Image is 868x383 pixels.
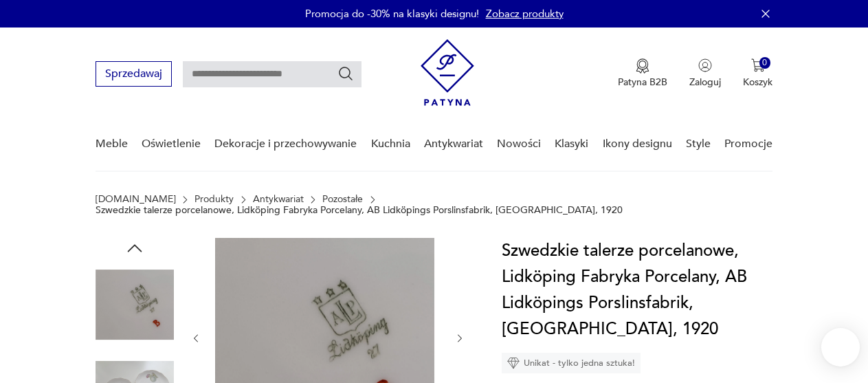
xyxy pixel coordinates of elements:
[194,194,234,205] a: Produkty
[497,118,541,171] a: Nowości
[689,76,721,89] p: Zaloguj
[96,194,176,205] a: [DOMAIN_NAME]
[724,118,772,171] a: Promocje
[502,353,641,373] div: Unikat - tylko jedna sztuka!
[743,76,772,89] p: Koszyk
[636,58,649,74] img: Ikona medalu
[759,57,771,69] div: 0
[686,118,711,171] a: Style
[96,118,128,171] a: Meble
[618,76,667,89] p: Patyna B2B
[371,118,410,171] a: Kuchnia
[253,194,304,205] a: Antykwariat
[214,118,357,171] a: Dekoracje i przechowywanie
[96,265,174,344] img: Zdjęcie produktu Szwedzkie talerze porcelanowe, Lidköping Fabryka Porcelany, AB Lidköpings Porsli...
[96,205,623,216] p: Szwedzkie talerze porcelanowe, Lidköping Fabryka Porcelany, AB Lidköpings Porslinsfabrik, [GEOGRA...
[96,61,172,87] button: Sprzedawaj
[618,58,667,89] button: Patyna B2B
[507,357,520,369] img: Ikona diamentu
[142,118,201,171] a: Oświetlenie
[743,58,772,89] button: 0Koszyk
[322,194,363,205] a: Pozostałe
[486,7,564,21] a: Zobacz produkty
[337,65,354,82] button: Szukaj
[618,58,667,89] a: Ikona medaluPatyna B2B
[424,118,483,171] a: Antykwariat
[603,118,672,171] a: Ikony designu
[96,70,172,80] a: Sprzedawaj
[502,238,772,342] h1: Szwedzkie talerze porcelanowe, Lidköping Fabryka Porcelany, AB Lidköpings Porslinsfabrik, [GEOGRA...
[421,39,474,106] img: Patyna - sklep z meblami i dekoracjami vintage
[555,118,588,171] a: Klasyki
[751,58,765,72] img: Ikona koszyka
[689,58,721,89] button: Zaloguj
[821,328,860,366] iframe: Smartsupp widget button
[305,7,479,21] p: Promocja do -30% na klasyki designu!
[698,58,712,72] img: Ikonka użytkownika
